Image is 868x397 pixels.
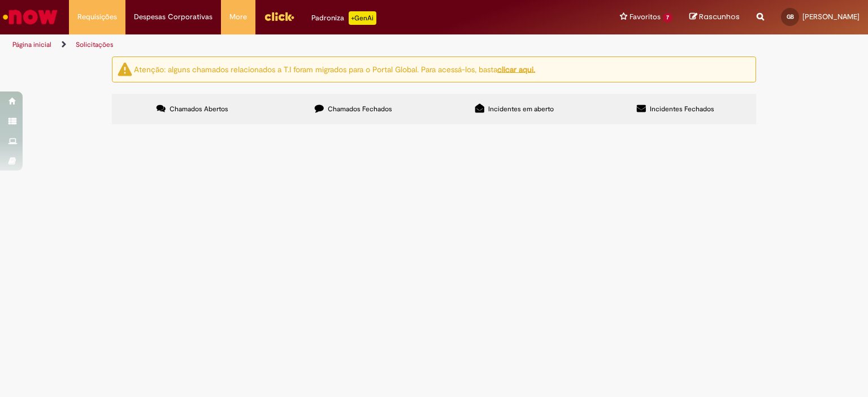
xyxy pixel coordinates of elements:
[77,11,117,23] span: Requisições
[134,11,212,23] span: Despesas Corporativas
[229,11,247,23] span: More
[8,34,570,55] ul: Trilhas de página
[787,13,794,20] span: GB
[630,11,661,23] span: Favoritos
[699,11,740,22] span: Rascunhos
[650,104,714,114] span: Incidentes Fechados
[328,104,392,114] span: Chamados Fechados
[1,6,59,28] img: ServiceNow
[76,40,114,49] a: Solicitações
[170,104,228,114] span: Chamados Abertos
[802,12,860,21] span: [PERSON_NAME]
[663,13,672,23] span: 7
[134,64,535,74] ng-bind-html: Atenção: alguns chamados relacionados a T.I foram migrados para o Portal Global. Para acessá-los,...
[12,40,51,49] a: Página inicial
[264,8,294,25] img: click_logo_yellow_360x200.png
[689,12,740,23] a: Rascunhos
[497,64,535,74] a: clicar aqui.
[349,11,376,25] p: +GenAi
[311,11,376,25] div: Padroniza
[488,104,554,114] span: Incidentes em aberto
